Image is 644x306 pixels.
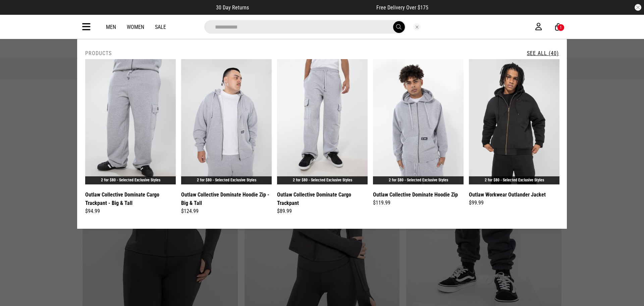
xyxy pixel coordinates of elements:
a: Women [127,24,144,30]
div: $94.99 [85,207,176,215]
a: 2 for $80 - Selected Exclusive Styles [293,178,352,182]
a: 2 for $80 - Selected Exclusive Styles [197,178,256,182]
img: Outlaw Collective Dominate Cargo Trackpant - Big & Tall in Grey [85,59,176,184]
a: 2 for $80 - Selected Exclusive Styles [101,178,160,182]
button: Close search [413,23,421,31]
a: Outlaw Collective Dominate Cargo Trackpant [277,190,368,207]
span: 30 Day Returns [216,4,249,11]
img: Outlaw Collective Dominate Cargo Trackpant in Grey [277,59,368,184]
span: Free Delivery Over $175 [376,4,428,11]
div: $99.99 [469,199,559,207]
img: Outlaw Collective Dominate Hoodie Zip - Big & Tall in Grey [181,59,272,184]
h2: Products [85,50,112,56]
a: Outlaw Collective Dominate Cargo Trackpant - Big & Tall [85,190,176,207]
a: Men [106,24,116,30]
a: 1 [555,24,561,31]
div: 1 [560,25,562,30]
div: $89.99 [277,207,368,215]
a: 2 for $80 - Selected Exclusive Styles [485,178,544,182]
a: See All (40) [527,50,559,56]
div: $124.99 [181,207,272,215]
iframe: Customer reviews powered by Trustpilot [262,4,363,11]
a: Outlaw Workwear Outlander Jacket [469,190,546,199]
a: 2 for $80 - Selected Exclusive Styles [389,178,448,182]
div: $119.99 [373,199,464,207]
a: Sale [155,24,166,30]
img: Outlaw Workwear Outlander Jacket in Black [469,59,559,184]
a: Outlaw Collective Dominate Hoodie Zip [373,190,458,199]
a: Outlaw Collective Dominate Hoodie Zip - Big & Tall [181,190,272,207]
img: Outlaw Collective Dominate Hoodie Zip in Grey [373,59,464,184]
